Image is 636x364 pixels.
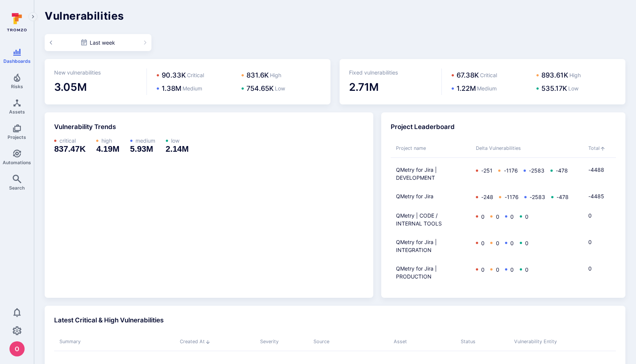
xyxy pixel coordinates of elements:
span: cell for Delta Vulnerabilities [471,160,583,187]
div: Latest Critical & High Vulnerabilities [54,316,616,325]
div: 535.17KLow [536,82,616,95]
div: New vulnerabilities [54,68,141,76]
span: 3.05M [54,81,87,93]
div: 0 [502,266,514,274]
div: Toggle SortBy [394,338,450,345]
span: cell for Total [583,259,616,286]
span: Projects [8,134,26,140]
a: QMetry for Jira [396,192,465,200]
div: Toggle SortBy [461,338,503,345]
div: 67.38KCritical [452,68,531,82]
span: medium [136,137,155,145]
span: 1.38M [162,84,181,92]
img: ACg8ocJcCe-YbLxGm5tc0PuNRxmgP8aEm0RBXn6duO8aeMVK9zjHhw=s96-c [9,341,25,356]
span: sort by Created At [175,333,255,351]
div: -2583 [521,166,545,174]
span: Automations [3,160,31,165]
span: critical [59,137,76,145]
div: 754.65KLow [242,82,321,95]
div: -251 [476,166,493,174]
span: 837.47K [54,144,86,154]
span: 754.65K [246,84,274,92]
a: QMetry for Jira | INTEGRATION [396,238,465,254]
span: Risks [11,84,23,89]
span: cell for Delta Vulnerabilities [471,233,583,259]
div: 831.6KHigh [242,68,321,82]
span: 4.19M [96,144,119,154]
div: vulnerability trends [45,112,373,298]
div: 0 [476,213,485,221]
span: cell for Total [583,206,616,233]
div: Toggle SortBy [180,338,249,345]
div: Toggle SortBy [313,338,383,345]
span: high [101,137,112,145]
div: -2583 [521,193,546,201]
span: sort by Total [583,140,616,157]
div: Toggle SortBy [260,338,303,345]
span: cell for Project name [391,160,471,187]
div: total value [349,79,436,95]
span: sort by Status [455,333,509,351]
div: Toggle SortBy [396,145,465,152]
div: 0 [516,266,528,274]
span: sort by Asset [388,333,455,351]
span: cell for Total [583,233,616,259]
div: -1176 [496,193,519,201]
span: sort by Summary [54,333,175,351]
span: cell for Project name [391,259,471,286]
span: cell for Delta Vulnerabilities [471,187,583,207]
i: Expand navigation menu [30,14,36,20]
span: 2.71M [349,81,379,93]
div: -478 [547,166,568,174]
span: cell for Total [583,160,616,187]
span: 893.61K [541,71,568,79]
div: 893.61KHigh [536,68,616,82]
div: Toggle SortBy [514,338,611,345]
div: Project Leaderboard [391,122,616,132]
span: 90.33K [162,71,186,79]
span: 831.6K [246,71,269,79]
div: -478 [548,193,569,201]
h3: value [54,145,86,154]
a: QMetry | CODE / INTERNAL TOOLS [396,212,465,227]
span: 2.14M [166,144,189,154]
div: -248 [476,193,493,201]
span: 1.22M [457,84,476,92]
div: Toggle SortBy [588,145,611,152]
span: low [171,137,179,145]
span: cell for Project name [391,233,471,259]
span: cell for Project name [391,206,471,233]
a: QMetry for Jira | PRODUCTION [396,264,465,280]
div: -1176 [495,166,518,174]
h3: value [96,145,119,154]
div: 0 [516,239,528,247]
div: 0 [476,239,485,247]
h3: value [130,145,155,154]
a: QMetry for Jira | DEVELOPMENT [396,166,465,182]
div: 0 [476,266,485,274]
span: sort by Delta Vulnerabilities [471,140,583,157]
div: 0 [487,213,499,221]
div: Toggle SortBy [59,338,169,345]
span: sort by Project name [391,140,471,157]
div: 0 [487,239,499,247]
div: 0 [487,266,499,274]
span: sort by Source [308,333,388,351]
div: 0 [502,213,514,221]
div: oleg malkov [9,341,25,356]
button: Expand navigation menu [28,12,37,21]
h3: value [166,145,189,154]
div: Last week [58,39,138,47]
span: Assets [9,109,25,115]
div: 0 [516,213,528,221]
span: cell for Delta Vulnerabilities [471,259,583,286]
div: 1.22MMedium [452,82,531,95]
span: 67.38K [457,71,479,79]
div: 1.38MMedium [157,82,236,95]
span: sort by Vulnerability Entity [509,333,616,351]
span: cell for Project name [391,187,471,207]
div: Vulnerability Trends [54,122,363,132]
span: 535.17K [541,84,567,92]
div: 0 [502,239,514,247]
div: total value [54,79,141,95]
